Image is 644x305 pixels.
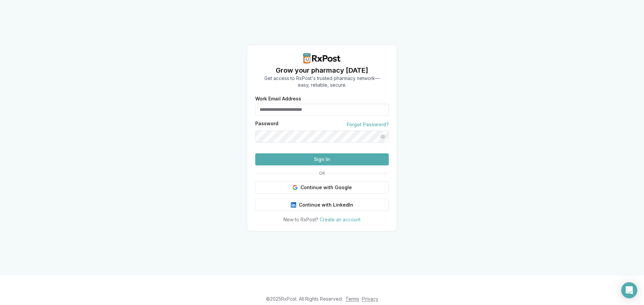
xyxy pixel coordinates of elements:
a: Forgot Password? [347,121,389,128]
label: Password [255,121,278,128]
h1: Grow your pharmacy [DATE] [264,66,380,75]
img: LinkedIn [291,202,296,208]
img: Google [292,185,298,190]
button: Sign In [255,153,389,165]
img: RxPost Logo [301,53,343,64]
span: OR [316,171,328,176]
div: Open Intercom Messenger [621,282,637,298]
label: Work Email Address [255,96,389,101]
p: Get access to RxPost's trusted pharmacy network— easy, reliable, secure. [264,75,380,88]
span: New to RxPost? [283,217,318,222]
a: Privacy [362,296,378,302]
button: Show password [377,131,389,143]
button: Continue with Google [255,181,389,194]
a: Create an account [320,217,361,222]
a: Terms [345,296,359,302]
button: Continue with LinkedIn [255,199,389,211]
